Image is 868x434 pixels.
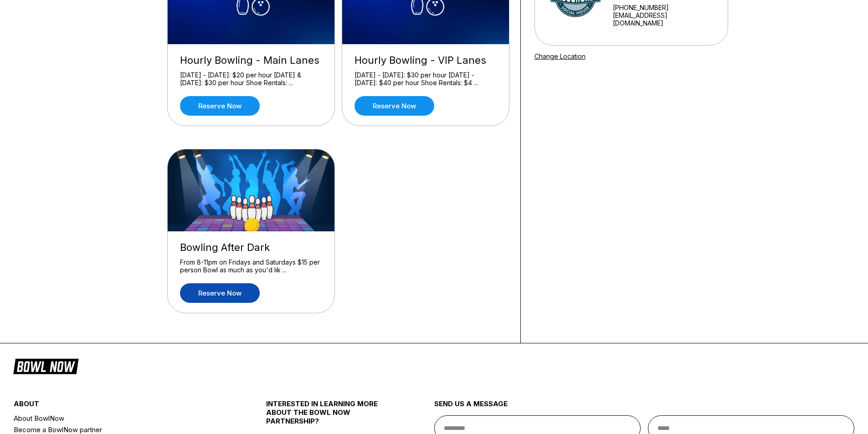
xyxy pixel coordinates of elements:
div: [DATE] - [DATE]: $30 per hour [DATE] - [DATE]: $40 per hour Shoe Rentals: $4 ... [354,71,497,87]
a: Reserve now [180,283,260,303]
a: [EMAIL_ADDRESS][DOMAIN_NAME] [613,11,716,27]
div: Hourly Bowling - Main Lanes [180,54,322,66]
div: [DATE] - [DATE]: $20 per hour [DATE] & [DATE]: $30 per hour Shoe Rentals: ... [180,71,322,87]
div: send us a message [434,399,855,415]
a: About BowlNow [14,413,224,424]
div: about [14,399,224,413]
div: From 8-11pm on Fridays and Saturdays $15 per person Bowl as much as you'd lik ... [180,258,322,274]
img: Bowling After Dark [168,149,335,231]
div: Bowling After Dark [180,241,322,254]
div: Hourly Bowling - VIP Lanes [354,54,497,66]
a: Change Location [534,52,586,60]
a: Reserve now [180,96,260,116]
a: Reserve now [354,96,434,116]
div: [PHONE_NUMBER] [613,4,716,11]
div: INTERESTED IN LEARNING MORE ABOUT THE BOWL NOW PARTNERSHIP? [266,399,392,433]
